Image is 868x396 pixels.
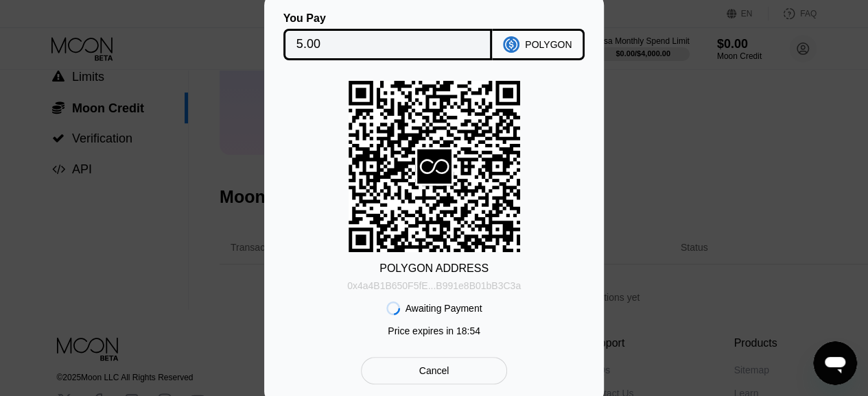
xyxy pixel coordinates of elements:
[406,303,482,314] div: Awaiting Payment
[388,325,480,336] div: Price expires in
[456,325,480,336] span: 18 : 54
[283,12,493,25] div: You Pay
[419,364,449,377] div: Cancel
[347,275,521,291] div: 0x4a4B1B650F5fE...B991e8B01bB3C3a
[525,39,572,50] div: POLYGON
[813,341,857,385] iframe: Button to launch messaging window
[347,280,521,291] div: 0x4a4B1B650F5fE...B991e8B01bB3C3a
[379,262,489,275] div: POLYGON ADDRESS
[285,12,583,60] div: You PayPOLYGON
[361,357,507,384] div: Cancel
